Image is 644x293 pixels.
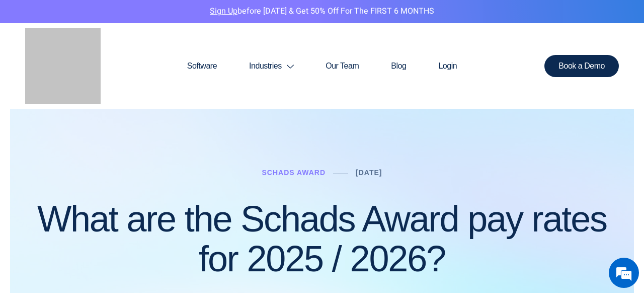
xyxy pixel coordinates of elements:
a: Software [171,42,233,90]
a: Our Team [309,42,375,90]
a: Blog [375,42,422,90]
h1: What are the Schads Award pay rates for 2025 / 2026? [25,199,619,279]
a: Schads Award [262,168,326,177]
a: Book a Demo [544,55,619,77]
a: [DATE] [356,168,382,177]
a: Industries [233,42,309,90]
a: Login [422,42,473,90]
a: Sign Up [210,5,237,17]
span: Book a Demo [558,62,605,70]
p: before [DATE] & Get 50% Off for the FIRST 6 MONTHS [8,5,636,18]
